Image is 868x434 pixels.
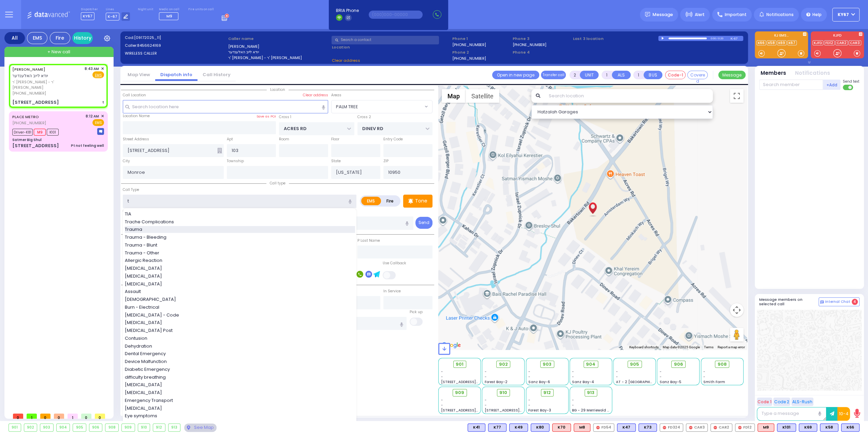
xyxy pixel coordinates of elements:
div: 909 [122,424,135,431]
p: Tone [415,197,427,205]
span: - [660,369,662,374]
span: EMS [92,119,104,126]
label: Township [227,158,244,164]
button: Toggle fullscreen view [730,89,744,103]
button: ALS-Rush [791,397,813,406]
div: t [102,100,104,105]
span: 8456624169 [137,43,161,48]
span: - [703,374,705,379]
a: Open in new page [492,71,539,79]
button: Members [761,69,786,77]
span: - [528,403,530,408]
div: BLS [509,423,528,432]
label: [PERSON_NAME] [228,44,329,50]
img: Logo [27,10,72,19]
span: Driver-K81 [12,129,33,136]
span: Other building occupants [217,148,222,153]
span: [MEDICAL_DATA] [125,265,164,272]
span: - [528,369,530,374]
div: ALS KJ [574,423,590,432]
span: Trauma [125,226,145,233]
div: BLS [488,423,506,432]
span: KY67 [81,12,94,20]
label: Caller name [228,36,329,42]
span: 906 [674,361,683,368]
span: ✕ [101,66,104,72]
span: ר' [PERSON_NAME] - ר' [PERSON_NAME] [12,79,82,90]
div: K69 [799,423,817,432]
span: PALM TREE [336,103,358,110]
button: Notifications [795,69,830,77]
span: Trauma - Blunt [125,242,160,249]
button: Code-1 [665,71,686,79]
div: BLS [531,423,549,432]
span: 910 [499,389,507,396]
div: 902 [24,424,37,431]
img: red-radio-icon.svg [663,426,666,429]
div: / [716,34,718,42]
span: [MEDICAL_DATA] [125,405,164,412]
span: [MEDICAL_DATA] [125,319,164,326]
span: Phone 4 [513,50,571,55]
div: K47 [617,423,636,432]
label: Pick up [410,309,423,315]
label: [PHONE_NUMBER] [513,42,546,47]
label: Clear address [303,93,328,98]
a: Call History [197,71,236,78]
span: 905 [630,361,639,368]
a: KJFD [812,40,823,45]
button: ALS [612,71,631,79]
div: EMS [27,32,47,44]
span: [DEMOGRAPHIC_DATA] [125,296,178,303]
div: FD324 [660,423,683,432]
span: Eye symptoms [125,412,160,419]
div: [STREET_ADDRESS] [12,99,59,106]
div: Pt not feeling well [71,143,104,148]
div: 0:20 [718,34,724,42]
div: 908 [105,424,118,431]
label: Save as POI [256,114,276,119]
span: 0 [40,414,50,419]
span: 1 [68,414,78,419]
span: Sanz Bay-5 [660,379,681,384]
span: [STREET_ADDRESS][PERSON_NAME] [485,408,549,413]
span: difficulty breathing [125,374,168,381]
div: 904 [57,424,70,431]
span: 0 [95,414,105,419]
span: יודא לייב האלענדער [12,73,48,79]
img: message.svg [645,12,650,17]
div: 901 [9,424,21,431]
input: Search a contact [332,36,439,44]
button: 10-4 [837,407,850,421]
span: 902 [499,361,508,368]
div: 913 [168,424,180,431]
span: 8:43 AM [85,66,99,71]
button: BUS [644,71,662,79]
span: BRIA Phone [336,8,359,14]
div: M9 [757,423,774,432]
div: FD54 [593,423,614,432]
button: Covered [687,71,708,79]
a: CAR2 [835,40,848,45]
span: - [485,374,487,379]
div: K70 [552,423,571,432]
span: Phone 3 [513,36,571,42]
span: - [528,397,530,403]
label: Cross 2 [357,114,371,120]
span: Forest Bay-2 [485,379,507,384]
span: Forest Bay-3 [528,408,551,413]
span: Burn - Electrical [125,304,162,311]
a: Dispatch info [155,71,197,78]
a: Map View [122,71,155,78]
span: Important [724,12,746,18]
input: Search member [759,80,823,90]
span: - [441,397,443,403]
span: - [616,374,618,379]
span: [MEDICAL_DATA] Post [125,327,175,334]
span: [STREET_ADDRESS][PERSON_NAME] [441,408,505,413]
span: Diabetic Emergency [125,366,172,373]
span: [MEDICAL_DATA] [125,281,164,288]
a: K66 [756,40,766,45]
a: FD12 [824,40,835,45]
input: Search location [544,89,713,103]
